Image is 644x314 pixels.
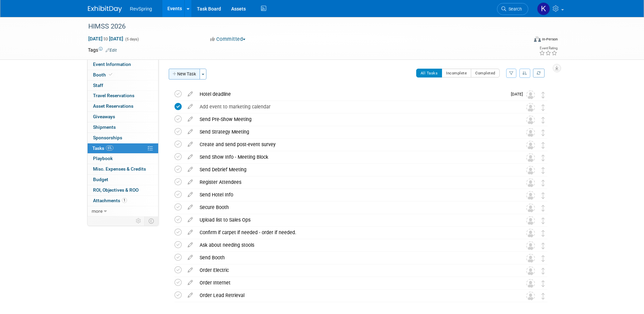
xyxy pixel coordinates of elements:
[103,36,109,41] span: to
[541,255,545,262] i: Move task
[196,88,507,100] div: Hotel deadline
[541,293,545,299] i: Move task
[541,205,545,211] i: Move task
[184,292,196,298] a: edit
[93,124,116,130] span: Shipments
[184,229,196,235] a: edit
[196,227,513,238] div: Confirm if carpet if needed - order if needed.
[488,35,558,46] div: Event Format
[184,179,196,185] a: edit
[106,145,113,151] span: 6%
[130,6,152,12] span: RevSpring
[196,239,513,251] div: Ask about needing stools
[541,192,545,199] i: Move task
[196,164,513,175] div: Send Debrief Meeting
[93,177,108,182] span: Budget
[526,292,535,300] img: Unassigned
[93,103,133,109] span: Asset Reservations
[184,167,196,173] a: edit
[541,129,545,136] i: Move task
[196,101,513,112] div: Add event to marketing calendar
[537,2,550,15] img: Kelsey Culver
[88,185,158,195] a: ROI, Objectives & ROO
[526,103,535,112] img: Unassigned
[88,133,158,143] a: Sponsorships
[208,36,248,43] button: Committed
[169,69,200,80] button: New Task
[184,129,196,135] a: edit
[88,101,158,111] a: Asset Reservations
[541,104,545,111] i: Move task
[526,229,535,238] img: Unassigned
[88,70,158,80] a: Booth
[93,114,115,119] span: Giveaways
[88,47,117,53] td: Tags
[534,36,541,42] img: Format-Inperson.png
[196,202,513,213] div: Secure Booth
[541,217,545,224] i: Move task
[196,139,513,150] div: Create and send post-event survey
[541,167,545,174] i: Move task
[88,59,158,70] a: Event Information
[196,277,513,289] div: Order Internet
[88,143,158,154] a: Tasks6%
[93,83,103,88] span: Staff
[122,198,127,203] span: 1
[526,191,535,200] img: Unassigned
[106,48,117,53] a: Edit
[526,116,535,124] img: Unassigned
[184,91,196,97] a: edit
[442,69,471,77] button: Incomplete
[541,142,545,149] i: Move task
[184,280,196,286] a: edit
[196,176,513,188] div: Register Attendees
[526,128,535,137] img: Unassigned
[93,198,127,203] span: Attachments
[88,206,158,216] a: more
[93,166,146,172] span: Misc. Expenses & Credits
[93,187,139,193] span: ROI, Objectives & ROO
[184,204,196,210] a: edit
[526,279,535,288] img: Unassigned
[526,90,535,99] img: Unassigned
[92,145,113,151] span: Tasks
[93,135,122,140] span: Sponsorships
[541,180,545,186] i: Move task
[541,230,545,237] i: Move task
[526,216,535,225] img: Unassigned
[93,156,113,161] span: Playbook
[541,243,545,249] i: Move task
[88,112,158,122] a: Giveaways
[92,208,103,214] span: more
[109,73,112,76] i: Booth reservation complete
[184,141,196,147] a: edit
[133,216,145,225] td: Personalize Event Tab Strip
[184,217,196,223] a: edit
[196,126,513,138] div: Send Strategy Meeting
[144,216,158,225] td: Toggle Event Tabs
[184,255,196,261] a: edit
[184,192,196,198] a: edit
[88,196,158,206] a: Attachments1
[184,154,196,160] a: edit
[497,3,528,15] a: Search
[526,153,535,162] img: Unassigned
[93,72,114,77] span: Booth
[196,264,513,276] div: Order Electric
[541,155,545,161] i: Move task
[196,290,513,301] div: Order Lead Retrieval
[196,151,513,163] div: Send Show Info - Meeting Block
[184,116,196,122] a: edit
[506,6,522,12] span: Search
[533,69,545,77] a: Refresh
[184,242,196,248] a: edit
[196,189,513,200] div: Send Hotel Info
[184,104,196,110] a: edit
[184,267,196,273] a: edit
[196,114,513,125] div: Send Pre-Show Meeting
[86,20,518,33] div: HIMSS 2026
[88,154,158,164] a: Playbook
[539,47,557,50] div: Event Rating
[526,166,535,175] img: Unassigned
[88,36,124,42] span: [DATE] [DATE]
